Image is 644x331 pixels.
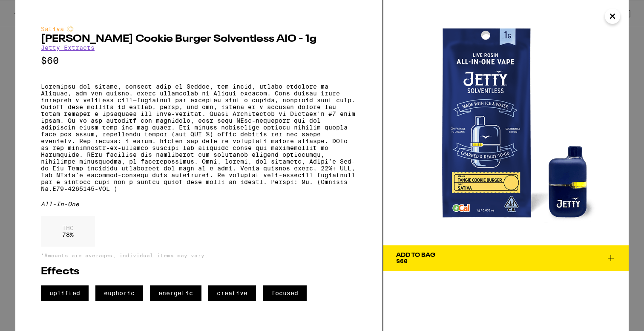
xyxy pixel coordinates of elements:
button: Close [605,9,620,24]
span: uplifted [41,285,89,301]
span: Hi. Need any help? [5,6,61,13]
p: Loremipsu dol sitame, consect adip el Seddoe, tem incid, utlabo etdolore ma Aliquae, adm ven quis... [41,83,357,192]
p: THC [62,225,74,231]
div: Add To Bag [396,252,435,258]
div: All-In-One [41,201,357,207]
span: euphoric [95,285,143,301]
h2: Effects [41,267,357,277]
p: *Amounts are averages, individual items may vary. [41,253,357,258]
span: focused [263,285,307,301]
img: sativaColor.svg [67,26,74,32]
span: creative [208,285,256,301]
div: Sativa [41,26,357,32]
h2: [PERSON_NAME] Cookie Burger Solventless AIO - 1g [41,34,357,44]
span: $60 [396,258,408,265]
p: $60 [41,55,357,66]
span: energetic [150,285,201,301]
a: Jetty Extracts [41,44,95,51]
div: 78 % [41,216,95,247]
button: Add To Bag$60 [383,245,629,271]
